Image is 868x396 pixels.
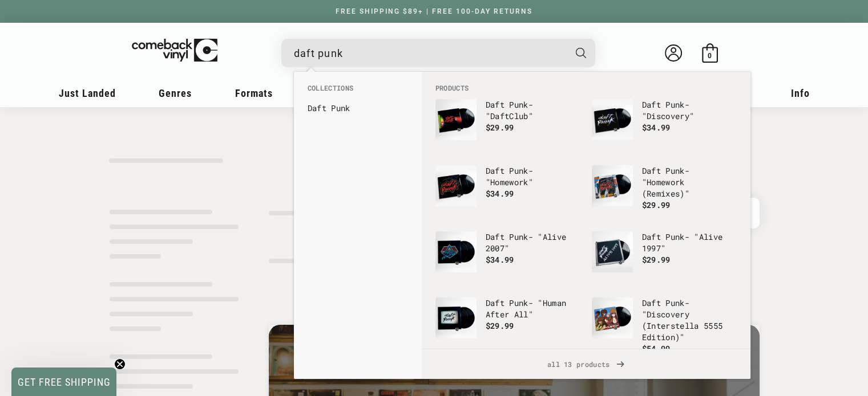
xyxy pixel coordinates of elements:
[490,111,509,121] b: Daft
[302,83,414,99] li: Collections
[592,231,633,272] img: Daft Punk - "Alive 1997"
[159,87,192,99] span: Genres
[486,165,580,188] p: - "Homework"
[642,122,671,133] span: $34.99
[586,292,742,360] li: products: Daft Punk - "Discovery (Interstella 5555 Edition)"
[592,165,633,206] img: Daft Punk - "Homework (Remixes)"
[592,99,633,140] img: Daft Punk - "Discovery"
[642,297,661,308] b: Daft
[486,99,580,122] p: - " Club"
[422,349,750,379] div: View All
[486,254,514,265] span: $34.99
[592,165,737,220] a: Daft Punk - "Homework (Remixes)" Daft Punk- "Homework (Remixes)" $29.99
[435,231,477,272] img: Daft Punk - "Alive 2007"
[430,292,586,358] li: products: Daft Punk - "Human After All"
[486,188,514,199] span: $34.99
[642,231,737,254] p: - "Alive 1997"
[642,165,661,176] b: Daft
[294,42,564,65] input: When autocomplete results are available use up and down arrows to review and enter to select
[422,349,750,379] a: all 13 products
[665,99,684,110] b: Punk
[665,165,684,176] b: Punk
[586,93,742,160] li: products: Daft Punk - "Discovery"
[435,165,580,220] a: Daft Punk - "Homework" Daft Punk- "Homework" $34.99
[509,165,528,176] b: Punk
[642,165,737,199] p: - "Homework (Remixes)"
[431,349,741,379] span: all 13 products
[294,72,422,123] div: Collections
[430,93,586,160] li: products: Daft Punk - "Daft Club"
[642,297,737,343] p: - "Discovery (Interstella 5555 Edition)"
[235,87,273,99] span: Formats
[642,254,671,265] span: $29.99
[665,297,684,308] b: Punk
[592,297,633,338] img: Daft Punk - "Discovery (Interstella 5555 Edition)"
[435,99,477,140] img: Daft Punk - "Daft Club"
[509,297,528,308] b: Punk
[308,103,326,113] b: Daft
[665,231,684,242] b: Punk
[566,39,596,67] button: Search
[430,160,586,226] li: products: Daft Punk - "Homework"
[430,226,586,292] li: products: Daft Punk - "Alive 2007"
[281,39,595,67] div: Search
[486,297,504,308] b: Daft
[324,7,544,15] a: FREE SHIPPING $89+ | FREE 100-DAY RETURNS
[430,83,742,93] li: Products
[592,231,737,286] a: Daft Punk - "Alive 1997" Daft Punk- "Alive 1997" $29.99
[486,165,504,176] b: Daft
[435,231,580,286] a: Daft Punk - "Alive 2007" Daft Punk- "Alive 2007" $34.99
[486,99,504,110] b: Daft
[642,199,671,210] span: $29.99
[642,99,661,110] b: Daft
[592,99,737,154] a: Daft Punk - "Discovery" Daft Punk- "Discovery" $34.99
[586,226,742,292] li: products: Daft Punk - "Alive 1997"
[486,320,514,331] span: $29.99
[435,99,580,154] a: Daft Punk - "Daft Club" Daft Punk- "DaftClub" $29.99
[18,376,111,388] span: GET FREE SHIPPING
[642,231,661,242] b: Daft
[642,99,737,122] p: - "Discovery"
[592,297,737,354] a: Daft Punk - "Discovery (Interstella 5555 Edition)" Daft Punk- "Discovery (Interstella 5555 Editio...
[509,231,528,242] b: Punk
[331,103,350,113] b: Punk
[59,87,116,99] span: Just Landed
[586,160,742,226] li: products: Daft Punk - "Homework (Remixes)"
[642,343,671,354] span: $54.99
[486,297,580,320] p: - "Human After All"
[486,231,580,254] p: - "Alive 2007"
[308,103,408,114] a: Daft Punk
[435,165,477,206] img: Daft Punk - "Homework"
[791,87,810,99] span: Info
[486,231,504,242] b: Daft
[435,297,580,352] a: Daft Punk - "Human After All" Daft Punk- "Human After All" $29.99
[708,51,712,60] span: 0
[114,358,126,370] button: Close teaser
[302,99,414,117] li: collections: Daft Punk
[435,297,477,338] img: Daft Punk - "Human After All"
[422,72,750,349] div: Products
[486,122,514,133] span: $29.99
[509,99,528,110] b: Punk
[11,368,116,396] div: GET FREE SHIPPINGClose teaser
